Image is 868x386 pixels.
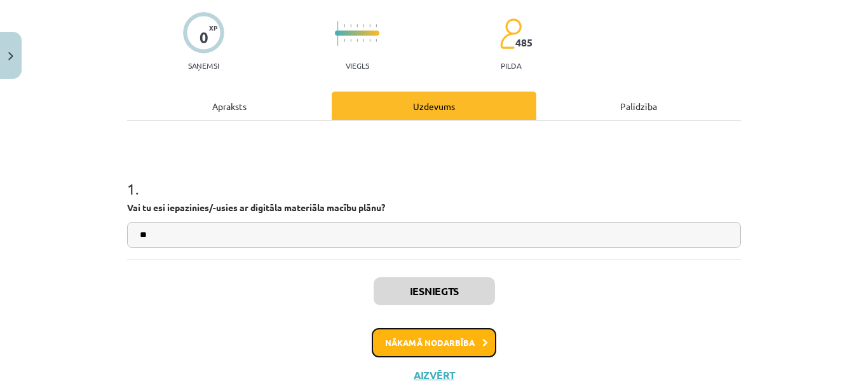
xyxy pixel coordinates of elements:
[356,24,358,27] img: icon-short-line-57e1e144782c952c97e751825c79c345078a6d821885a25fce030b3d8c18986b.svg
[499,18,522,50] img: students-c634bb4e5e11cddfef0936a35e636f08e4e9abd3cc4e673bd6f9a4125e45ecb1.svg
[200,29,208,46] div: 0
[337,21,339,46] img: icon-long-line-d9ea69661e0d244f92f715978eff75569469978d946b2353a9bb055b3ed8787d.svg
[350,39,351,42] img: icon-short-line-57e1e144782c952c97e751825c79c345078a6d821885a25fce030b3d8c18986b.svg
[363,24,364,27] img: icon-short-line-57e1e144782c952c97e751825c79c345078a6d821885a25fce030b3d8c18986b.svg
[346,61,369,70] p: Viegls
[344,39,345,42] img: icon-short-line-57e1e144782c952c97e751825c79c345078a6d821885a25fce030b3d8c18986b.svg
[332,92,536,120] div: Uzdevums
[374,277,495,305] button: Iesniegts
[369,24,370,27] img: icon-short-line-57e1e144782c952c97e751825c79c345078a6d821885a25fce030b3d8c18986b.svg
[515,37,532,48] span: 485
[363,39,364,42] img: icon-short-line-57e1e144782c952c97e751825c79c345078a6d821885a25fce030b3d8c18986b.svg
[127,202,385,213] strong: Vai tu esi iepazinies/-usies ar digitāla materiāla macību plānu?
[376,39,377,42] img: icon-short-line-57e1e144782c952c97e751825c79c345078a6d821885a25fce030b3d8c18986b.svg
[127,158,741,197] h1: 1 .
[127,92,332,120] div: Apraksts
[350,24,351,27] img: icon-short-line-57e1e144782c952c97e751825c79c345078a6d821885a25fce030b3d8c18986b.svg
[344,24,345,27] img: icon-short-line-57e1e144782c952c97e751825c79c345078a6d821885a25fce030b3d8c18986b.svg
[536,92,741,120] div: Palīdzība
[376,24,377,27] img: icon-short-line-57e1e144782c952c97e751825c79c345078a6d821885a25fce030b3d8c18986b.svg
[183,61,224,70] p: Saņemsi
[8,52,13,60] img: icon-close-lesson-0947bae3869378f0d4975bcd49f059093ad1ed9edebbc8119c70593378902aed.svg
[369,39,370,42] img: icon-short-line-57e1e144782c952c97e751825c79c345078a6d821885a25fce030b3d8c18986b.svg
[372,328,496,357] button: Nākamā nodarbība
[209,24,217,31] span: XP
[356,39,358,42] img: icon-short-line-57e1e144782c952c97e751825c79c345078a6d821885a25fce030b3d8c18986b.svg
[501,61,521,70] p: pilda
[410,369,458,382] button: Aizvērt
